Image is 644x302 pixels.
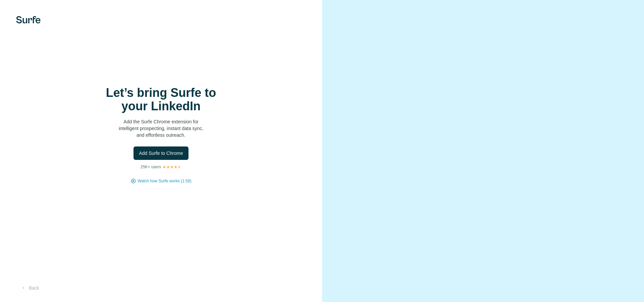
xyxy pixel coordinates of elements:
[16,16,41,23] img: Surfe's logo
[162,165,181,169] img: Rating Stars
[141,164,161,170] p: 25K+ users
[94,86,228,113] h1: Let’s bring Surfe to your LinkedIn
[133,146,189,160] button: Add Surfe to Chrome
[16,282,44,294] button: Back
[139,150,183,157] span: Add Surfe to Chrome
[94,118,228,138] p: Add the Surfe Chrome extension for intelligent prospecting, instant data sync, and effortless out...
[138,178,191,184] button: Watch how Surfe works (1:58)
